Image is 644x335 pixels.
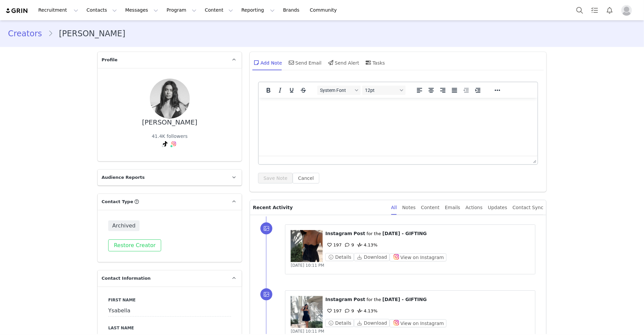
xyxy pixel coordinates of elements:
[298,86,309,95] button: Strikethrough
[325,231,352,236] span: Instagram
[274,86,286,95] button: Italic
[121,3,162,18] button: Messages
[356,308,377,313] span: 4.13%
[354,253,390,261] button: Download
[150,79,190,119] img: 2f1c5147-f62f-4613-8259-abf3d8e484bc.jpg
[402,200,416,215] div: Notes
[426,86,437,95] button: Align center
[320,88,353,93] span: System Font
[602,3,617,18] button: Notifications
[317,86,361,95] button: Fonts
[5,8,29,14] img: grin logo
[621,5,632,16] img: placeholder-profile.jpg
[354,297,365,302] span: Post
[325,242,342,247] span: 197
[421,200,440,215] div: Content
[466,200,483,215] div: Actions
[391,200,397,215] div: All
[356,242,377,247] span: 4.13%
[488,200,507,215] div: Updates
[102,174,145,181] span: Audience Reports
[383,297,427,302] span: [DATE] - GIFTING
[383,231,427,236] span: [DATE] - GIFTING
[445,200,460,215] div: Emails
[325,319,354,327] button: Details
[414,86,425,95] button: Align left
[201,3,237,18] button: Content
[142,119,197,126] div: [PERSON_NAME]
[263,86,274,95] button: Bold
[325,296,530,303] p: ⁨ ⁩ ⁨ ⁩ for the ⁨ ⁩
[354,319,390,327] button: Download
[252,55,282,71] div: Add Note
[162,3,200,18] button: Program
[449,86,460,95] button: Justify
[327,55,359,71] div: Send Alert
[34,3,82,18] button: Recruitment
[325,253,354,261] button: Details
[343,308,354,313] span: 9
[587,3,602,18] a: Tasks
[437,86,449,95] button: Align right
[286,86,297,95] button: Underline
[617,5,639,16] button: Profile
[293,173,319,183] button: Cancel
[472,86,483,95] button: Increase indent
[258,173,293,183] button: Save Note
[390,319,447,327] button: View on Instagram
[287,55,322,71] div: Send Email
[325,308,342,313] span: 197
[108,220,140,231] span: Archived
[291,263,324,268] span: [DATE] 10:11 PM
[365,55,385,71] div: Tasks
[512,200,543,215] div: Contact Sync
[171,141,176,147] img: instagram.svg
[108,325,231,331] label: Last Name
[362,86,406,95] button: Font sizes
[291,329,324,334] span: [DATE] 10:11 PM
[390,255,447,260] a: View on Instagram
[492,86,503,95] button: Reveal or hide additional toolbar items
[354,231,365,236] span: Post
[530,156,537,164] div: Press the Up and Down arrow keys to resize the editor.
[461,86,472,95] button: Decrease indent
[390,321,447,326] a: View on Instagram
[390,253,447,261] button: View on Instagram
[253,200,386,215] p: Recent Activity
[102,57,118,63] span: Profile
[325,230,530,237] p: ⁨ ⁩ ⁨ ⁩ for the ⁨ ⁩
[306,3,344,18] a: Community
[152,133,188,140] div: 41.4K followers
[108,297,231,303] label: First Name
[572,3,587,18] button: Search
[102,198,133,205] span: Contact Type
[102,275,151,282] span: Contact Information
[108,239,161,251] button: Restore Creator
[325,297,352,302] span: Instagram
[365,88,398,93] span: 12pt
[8,28,48,40] a: Creators
[259,98,537,156] iframe: Rich Text Area
[83,3,121,18] button: Contacts
[237,3,279,18] button: Reporting
[343,242,354,247] span: 9
[279,3,305,18] a: Brands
